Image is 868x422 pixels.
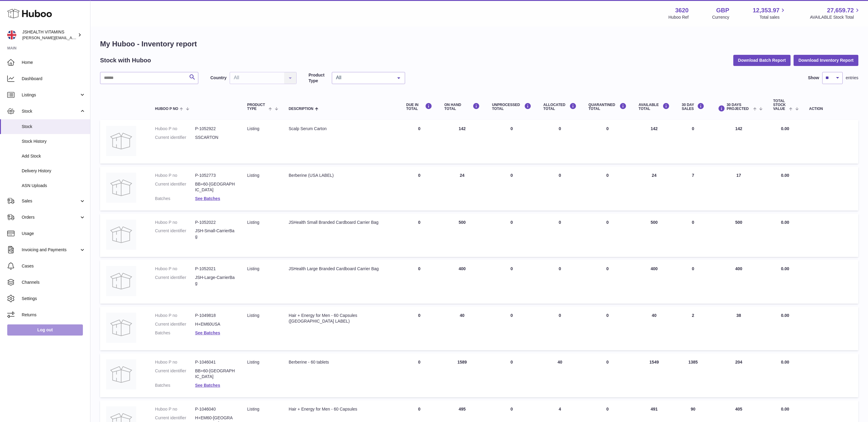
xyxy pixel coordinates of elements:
dt: Batches [155,196,195,202]
dd: P-1052773 [195,173,235,178]
td: 40 [633,307,676,350]
dt: Current identifier [155,321,195,327]
span: [PERSON_NAME][EMAIL_ADDRESS][DOMAIN_NAME] [22,35,121,40]
dd: P-1046041 [195,359,235,365]
dt: Huboo P no [155,313,195,318]
dd: P-1046040 [195,406,235,412]
dt: Huboo P no [155,220,195,225]
div: 30 DAY SALES [682,103,704,111]
td: 38 [710,307,767,350]
span: Huboo P no [155,107,178,111]
td: 0 [676,260,710,304]
dt: Batches [155,383,195,388]
div: Hair + Energy for Men - 60 Capsules ([GEOGRAPHIC_DATA] LABEL) [289,313,394,324]
span: 0 [606,266,609,271]
span: AVAILABLE Stock Total [810,14,861,20]
td: 0 [486,260,537,304]
td: 0 [486,353,537,397]
div: Scalp Serum Carton [289,126,394,132]
td: 0 [537,214,583,257]
div: Berberine - 60 tablets [289,359,394,365]
span: Add Stock [22,153,86,159]
span: Orders [22,214,79,220]
td: 0 [486,167,537,211]
span: 0.00 [781,126,789,131]
span: 0 [606,313,609,318]
span: Dashboard [22,76,86,82]
span: listing [247,266,259,271]
div: Currency [712,14,729,20]
span: Usage [22,231,86,236]
a: Log out [7,324,83,335]
span: listing [247,407,259,411]
span: listing [247,220,259,225]
img: product image [106,173,136,203]
dt: Current identifier [155,228,195,239]
button: Download Inventory Report [794,55,858,66]
td: 400 [710,260,767,304]
span: Total sales [759,14,786,20]
dd: JSH-Small-CarrierBag [195,228,235,239]
td: 0 [486,120,537,164]
td: 500 [438,214,486,257]
span: Total stock value [773,99,788,111]
div: QUARANTINED Total [589,103,627,111]
img: francesca@jshealthvitamins.com [7,30,16,39]
img: product image [106,359,136,389]
span: 27,659.72 [827,6,854,14]
td: 0 [486,214,537,257]
span: entries [846,75,858,81]
div: UNPROCESSED Total [492,103,531,111]
span: 0 [606,407,609,411]
a: See Batches [195,330,220,335]
td: 0 [537,260,583,304]
td: 500 [633,214,676,257]
span: listing [247,173,259,178]
span: Cases [22,263,86,269]
div: JSHealth Large Branded Cardboard Carrier Bag [289,266,394,272]
span: 0 [606,173,609,178]
td: 0 [400,167,438,211]
span: 0.00 [781,220,789,225]
td: 0 [486,307,537,350]
span: Sales [22,198,79,204]
span: listing [247,126,259,131]
td: 40 [438,307,486,350]
div: ALLOCATED Total [543,103,577,111]
span: Channels [22,280,86,285]
dt: Huboo P no [155,359,195,365]
td: 0 [400,214,438,257]
span: 0.00 [781,360,789,364]
td: 17 [710,167,767,211]
span: 30 DAYS PROJECTED [727,103,752,111]
dd: SSCARTON [195,135,235,140]
td: 400 [438,260,486,304]
span: 0.00 [781,266,789,271]
span: 0 [606,126,609,131]
span: 0.00 [781,173,789,178]
span: 0.00 [781,407,789,411]
strong: 3620 [675,6,689,14]
td: 24 [438,167,486,211]
span: Returns [22,312,86,318]
dt: Huboo P no [155,266,195,272]
td: 0 [400,260,438,304]
dt: Current identifier [155,181,195,193]
td: 142 [438,120,486,164]
td: 142 [633,120,676,164]
div: Hair + Energy for Men - 60 Capsules [289,406,394,412]
td: 142 [710,120,767,164]
img: product image [106,220,136,250]
dd: P-1052021 [195,266,235,272]
td: 1385 [676,353,710,397]
span: listing [247,360,259,364]
td: 500 [710,214,767,257]
a: 12,353.97 Total sales [753,6,786,20]
div: Action [809,107,853,111]
span: Home [22,60,86,65]
div: JSHealth Small Branded Cardboard Carrier Bag [289,220,394,225]
span: Settings [22,296,86,302]
div: JSHEALTH VITAMINS [22,29,77,41]
dd: JSH-Large-CarrierBag [195,275,235,286]
td: 24 [633,167,676,211]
